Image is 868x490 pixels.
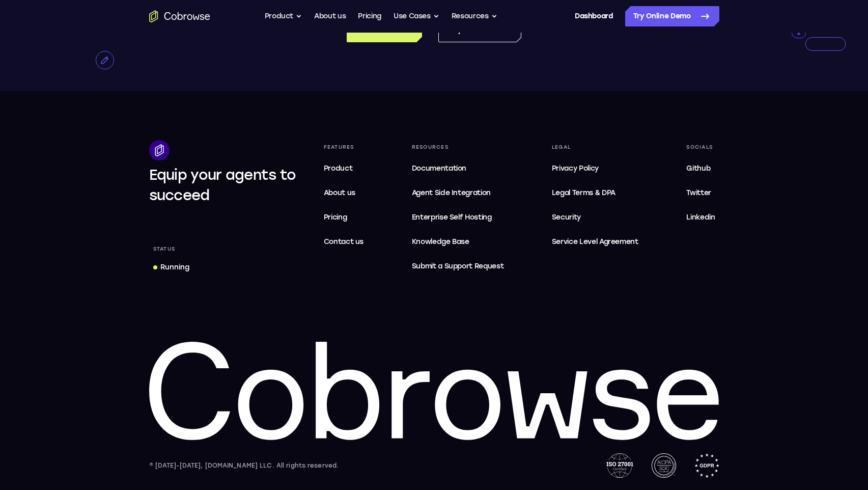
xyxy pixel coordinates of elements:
[548,207,642,228] a: Security
[324,237,364,246] span: Contact us
[149,242,180,256] div: Status
[320,140,368,154] div: Features
[682,140,719,154] div: Socials
[149,166,296,204] span: Equip your agents to succeed
[412,187,504,199] span: Agent Side Integration
[606,453,633,478] img: ISO
[320,232,368,252] a: Contact us
[686,188,711,197] span: Twitter
[412,237,469,246] span: Knowledge Base
[265,6,302,26] button: Product
[694,453,719,478] img: GDPR
[548,183,642,203] a: Legal Terms & DPA
[682,207,719,228] a: Linkedin
[412,260,504,273] span: Submit a Support Request
[408,232,508,252] a: Knowledge Base
[149,10,210,22] a: Go to the home page
[320,183,368,203] a: About us
[149,258,193,277] a: Running
[394,6,439,26] button: Use Cases
[686,164,710,173] span: Github
[160,262,189,273] div: Running
[548,232,642,252] a: Service Level Agreement
[548,158,642,179] a: Privacy Policy
[358,6,381,26] a: Pricing
[408,256,508,277] a: Submit a Support Request
[412,211,504,224] span: Enterprise Self Hosting
[324,188,355,197] span: About us
[408,207,508,228] a: Enterprise Self Hosting
[320,207,368,228] a: Pricing
[686,213,715,222] span: Linkedin
[552,164,599,173] span: Privacy Policy
[314,6,346,26] a: About us
[682,158,719,179] a: Github
[552,213,581,222] span: Security
[548,140,642,154] div: Legal
[552,188,615,197] span: Legal Terms & DPA
[324,164,353,173] span: Product
[452,6,497,26] button: Resources
[408,158,508,179] a: Documentation
[408,183,508,203] a: Agent Side Integration
[412,164,466,173] span: Documentation
[149,460,339,471] div: © [DATE]-[DATE], [DOMAIN_NAME] LLC. All rights reserved.
[320,158,368,179] a: Product
[682,183,719,203] a: Twitter
[552,236,638,248] span: Service Level Agreement
[575,6,613,26] a: Dashboard
[408,140,508,154] div: Resources
[324,213,347,222] span: Pricing
[652,453,676,478] img: AICPA SOC
[625,6,719,26] a: Try Online Demo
